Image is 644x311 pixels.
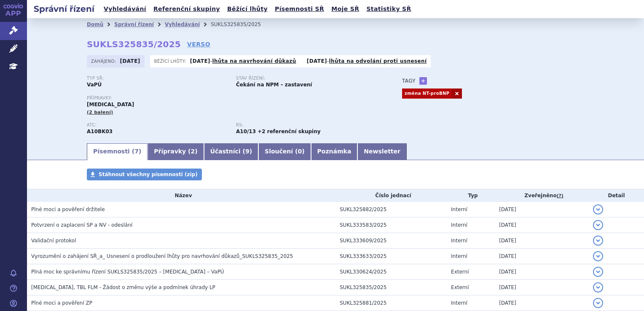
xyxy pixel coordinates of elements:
[495,189,589,202] th: Zveřejněno
[151,3,223,15] a: Referenční skupiny
[212,58,296,64] a: lhůta na navrhování důkazů
[451,253,467,259] span: Interní
[204,143,258,160] a: Účastníci (9)
[335,202,447,217] td: SUKL325882/2025
[593,298,603,308] button: detail
[87,39,181,49] strong: SUKLS325835/2025
[593,251,603,261] button: detail
[87,123,228,128] p: ATC:
[451,269,469,275] span: Externí
[593,282,603,292] button: detail
[402,88,452,99] a: změna NT-proBNP
[335,217,447,233] td: SUKL333583/2025
[236,82,312,88] strong: Čekání na NPM – zastavení
[495,295,589,311] td: [DATE]
[120,58,140,64] strong: [DATE]
[589,189,644,202] th: Detail
[31,284,215,290] span: JARDIANCE, TBL FLM - Žádost o změnu výše a podmínek úhrady LP
[451,238,467,244] span: Interní
[87,21,103,27] a: Domů
[31,253,293,259] span: Vyrozumění o zahájení SŘ_a_ Usnesení o prodloužení lhůty pro navrhování důkazů_SUKLS325835_2025
[191,148,195,155] span: 2
[335,295,447,311] td: SUKL325881/2025
[31,238,76,244] span: Validační protokol
[87,82,102,88] strong: VaPÚ
[31,206,105,212] span: Plné moci a pověření držitele
[402,76,416,86] h3: Tagy
[447,189,495,202] th: Typ
[272,3,327,15] a: Písemnosti SŘ
[101,3,149,15] a: Vyhledávání
[329,58,427,64] a: lhůta na odvolání proti usnesení
[87,110,113,115] span: (2 balení)
[307,58,427,64] p: -
[31,300,92,306] span: Plné moci a pověření ZP
[495,249,589,264] td: [DATE]
[31,269,224,275] span: Plná moc ke správnímu řízení SUKLS325835/2025 – JARDIANCE – VaPÚ
[258,129,320,134] strong: +2 referenční skupiny
[335,249,447,264] td: SUKL333633/2025
[236,76,377,81] p: Stav řízení:
[225,3,270,15] a: Běžící lhůty
[357,143,407,160] a: Newsletter
[148,143,204,160] a: Přípravky (2)
[190,58,296,64] p: -
[557,193,563,199] abbr: (?)
[495,280,589,295] td: [DATE]
[495,264,589,280] td: [DATE]
[419,77,427,85] a: +
[236,129,256,134] strong: metformin a vildagliptin
[87,129,113,134] strong: EMPAGLIFLOZIN
[27,189,335,202] th: Název
[335,264,447,280] td: SUKL330624/2025
[87,169,202,180] a: Stáhnout všechny písemnosti (zip)
[335,280,447,295] td: SUKL325835/2025
[87,102,134,107] span: [MEDICAL_DATA]
[87,76,228,81] p: Typ SŘ:
[27,3,101,15] h2: Správní řízení
[451,300,467,306] span: Interní
[190,58,210,64] strong: [DATE]
[593,236,603,246] button: detail
[364,3,413,15] a: Statistiky SŘ
[165,21,200,27] a: Vyhledávání
[211,18,272,31] li: SUKLS325835/2025
[593,204,603,214] button: detail
[329,3,362,15] a: Moje SŘ
[258,143,311,160] a: Sloučení (0)
[311,143,358,160] a: Poznámka
[87,96,385,101] p: Přípravky:
[451,206,467,212] span: Interní
[154,58,188,64] span: Běžící lhůty:
[593,267,603,277] button: detail
[335,189,447,202] th: Číslo jednací
[245,148,250,155] span: 9
[134,148,139,155] span: 7
[451,284,469,290] span: Externí
[87,143,148,160] a: Písemnosti (7)
[495,233,589,249] td: [DATE]
[495,217,589,233] td: [DATE]
[495,202,589,217] td: [DATE]
[298,148,302,155] span: 0
[236,123,377,128] p: RS:
[307,58,327,64] strong: [DATE]
[335,233,447,249] td: SUKL333609/2025
[451,222,467,228] span: Interní
[91,58,118,64] span: Zahájeno:
[31,222,132,228] span: Potvrzení o zaplacení SP a NV - odeslání
[187,40,210,48] a: VERSO
[114,21,154,27] a: Správní řízení
[593,220,603,230] button: detail
[99,172,198,177] span: Stáhnout všechny písemnosti (zip)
